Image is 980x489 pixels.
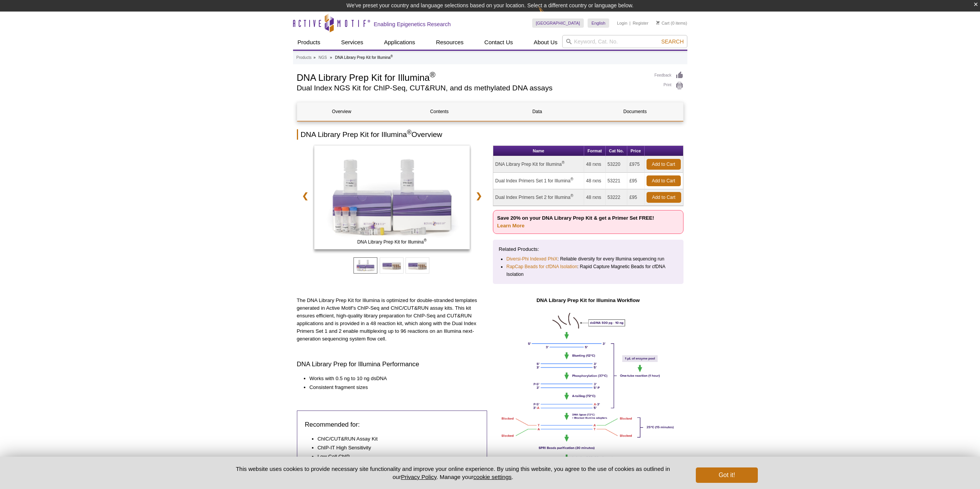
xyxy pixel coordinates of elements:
[606,173,628,189] td: 53221
[532,18,584,28] a: [GEOGRAPHIC_DATA]
[310,384,480,391] li: Consistent fragment sizes
[497,215,654,229] strong: Save 20% on your DNA Library Prep Kit & get a Primer Set FREE!
[313,55,316,60] li: »
[297,102,386,121] a: Overview
[588,18,609,28] a: English
[647,192,681,203] a: Add to Cart
[471,187,487,205] a: ❯
[310,375,480,382] li: Works with 0.5 ng to 10 ng dsDNA
[506,263,577,270] a: RapCap Beads for cfDNA Isolation
[606,189,628,206] td: 53222
[493,156,584,173] td: DNA Library Prep Kit for Illumina
[305,420,479,429] h3: Recommended for:
[401,474,436,480] a: Privacy Policy
[606,146,628,156] th: Cat No.
[538,6,559,24] img: Change Here
[627,146,644,156] th: Price
[659,38,686,45] button: Search
[630,18,631,28] li: |
[506,255,558,263] a: Diversi-Phi Indexed PhiX
[696,467,757,483] button: Got it!
[395,102,484,121] a: Contents
[297,360,487,369] h3: DNA Library Prep for Illumina Performance
[562,35,687,48] input: Keyword, Cat. No.
[293,35,325,50] a: Products
[493,173,584,189] td: Dual Index Primers Set 1 for Illumina
[335,55,393,60] li: DNA Library Prep Kit for Illumina
[493,102,582,121] a: Data
[584,189,606,206] td: 48 rxns
[318,54,327,61] a: NGS
[316,238,468,246] span: DNA Library Prep Kit for Illumina
[499,245,678,253] p: Related Products:
[647,175,681,186] a: Add to Cart
[297,85,647,92] h2: Dual Index NGS Kit for ChIP-Seq, CUT&RUN, and ds methylated DNA assays
[627,189,644,206] td: £95
[584,146,606,156] th: Format
[430,70,436,79] sup: ®
[627,156,644,173] td: £975
[297,71,647,83] h1: DNA Library Prep Kit for Illumina
[223,465,683,481] p: This website uses cookies to provide necessary site functionality and improve your online experie...
[536,297,640,303] strong: DNA Library Prep Kit for Illumina Workflow
[591,102,680,121] a: Documents
[584,156,606,173] td: 48 rxns
[655,71,683,80] a: Feedback
[314,145,470,249] img: DNA Library Prep Kit for Illumina
[647,159,681,170] a: Add to Cart
[318,444,472,452] li: ChIP-IT High Sensitivity
[656,18,687,28] li: (0 items)
[318,453,472,461] li: Low Cell ChIP
[562,160,565,165] sup: ®
[431,35,468,50] a: Resources
[493,189,584,206] td: Dual Index Primers Set 2 for Illumina
[529,35,562,50] a: About Us
[506,255,671,263] li: : Reliable diversity for every Illumina sequencing run
[337,35,368,50] a: Services
[655,82,683,90] a: Print
[374,21,451,28] h2: Enabling Epigenetics Research
[424,238,426,242] sup: ®
[617,20,627,26] a: Login
[633,20,648,26] a: Register
[493,146,584,156] th: Name
[314,145,470,252] a: DNA Library Prep Kit for Illumina
[297,297,487,343] p: The DNA Library Prep Kit for Illumina is optimized for double-stranded templates generated in Act...
[297,129,683,140] h2: DNA Library Prep Kit for Illumina Overview
[606,156,628,173] td: 53220
[390,54,393,58] sup: ®
[407,129,412,135] sup: ®
[570,177,573,181] sup: ®
[570,194,573,198] sup: ®
[318,435,472,443] li: ChIC/CUT&RUN Assay Kit
[379,35,420,50] a: Applications
[661,38,683,45] span: Search
[473,474,511,480] button: cookie settings
[497,223,524,229] a: Learn More
[584,173,606,189] td: 48 rxns
[297,54,312,61] a: Products
[330,55,332,60] li: »
[506,263,671,278] li: : Rapid Capture Magnetic Beads for cfDNA Isolation
[480,35,518,50] a: Contact Us
[656,21,660,25] img: Your Cart
[297,187,313,205] a: ❮
[627,173,644,189] td: £95
[656,20,670,26] a: Cart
